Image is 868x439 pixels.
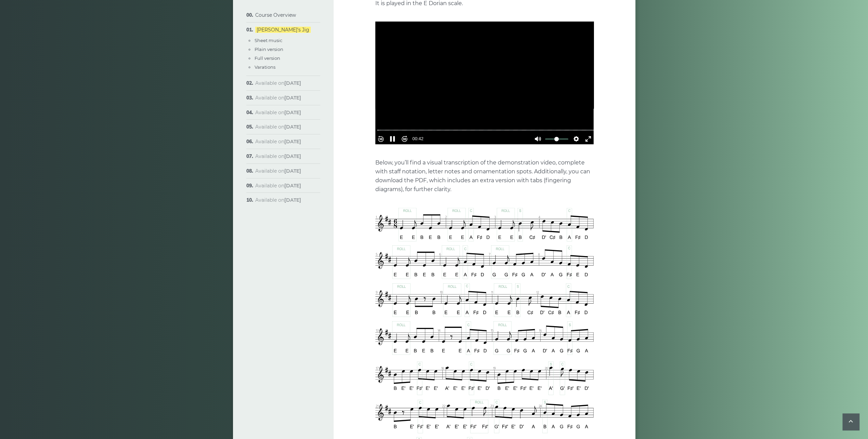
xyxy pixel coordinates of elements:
span: Available on [255,183,301,189]
span: Available on [255,109,301,116]
strong: [DATE] [284,80,301,86]
strong: [DATE] [284,168,301,174]
span: Available on [255,197,301,203]
span: Available on [255,168,301,174]
a: Course Overview [255,12,296,18]
span: Available on [255,153,301,159]
strong: [DATE] [284,109,301,116]
strong: [DATE] [284,138,301,145]
strong: [DATE] [284,183,301,189]
strong: [DATE] [284,124,301,130]
strong: [DATE] [284,95,301,101]
span: Available on [255,95,301,101]
a: Full version [255,55,280,61]
a: Plain version [255,46,283,52]
span: Available on [255,80,301,86]
span: Available on [255,124,301,130]
strong: [DATE] [284,153,301,159]
strong: [DATE] [284,197,301,203]
a: Varations [255,64,275,70]
a: [PERSON_NAME]’s Jig [255,27,311,33]
p: Below, you’ll find a visual transcription of the demonstration video, complete with staff notatio... [375,158,594,194]
span: Available on [255,138,301,145]
a: Sheet music [255,38,282,43]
